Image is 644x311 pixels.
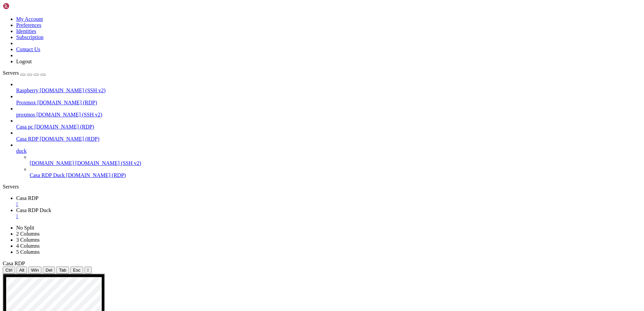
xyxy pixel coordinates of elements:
[3,184,641,190] div: Servers
[16,237,40,243] a: 3 Columns
[16,46,40,52] a: Contact Us
[16,28,36,34] a: Identities
[16,124,641,130] a: Casa pc [DOMAIN_NAME] (RDP)
[19,268,25,273] span: Alt
[56,267,69,274] button: Tab
[17,267,27,274] button: Alt
[66,172,126,178] span: [DOMAIN_NAME] (RDP)
[3,261,25,266] span: Casa RDP
[16,81,641,94] li: Raspberry [DOMAIN_NAME] (SSH v2)
[16,88,641,94] a: Raspberry [DOMAIN_NAME] (SSH v2)
[16,130,641,142] li: Casa RDP [DOMAIN_NAME] (RDP)
[30,172,65,178] span: Casa RDP Duck
[16,201,641,207] a: 
[16,136,38,142] span: Casa RDP
[30,160,641,166] a: [DOMAIN_NAME] [DOMAIN_NAME] (SSH v2)
[16,225,34,231] a: No Split
[30,160,74,166] span: [DOMAIN_NAME]
[16,124,33,130] span: Casa pc
[28,267,41,274] button: Win
[87,268,89,273] div: 
[16,112,35,117] span: proxmos
[16,106,641,118] li: proxmos [DOMAIN_NAME] (SSH v2)
[16,195,38,201] span: Casa RDP
[16,136,641,142] a: Casa RDP [DOMAIN_NAME] (RDP)
[59,268,66,273] span: Tab
[16,94,641,106] li: Proxmox [DOMAIN_NAME] (RDP)
[36,112,102,117] span: [DOMAIN_NAME] (SSH v2)
[3,3,41,9] img: Shellngn
[3,267,15,274] button: Ctrl
[16,118,641,130] li: Casa pc [DOMAIN_NAME] (RDP)
[43,267,55,274] button: Del
[3,70,19,76] span: Servers
[16,34,43,40] a: Subscription
[5,268,12,273] span: Ctrl
[45,268,52,273] span: Del
[16,213,641,219] a: 
[16,231,40,237] a: 2 Columns
[30,166,641,178] li: Casa RDP Duck [DOMAIN_NAME] (RDP)
[16,207,641,219] a: Casa RDP Duck
[16,148,641,154] a: duck
[16,243,40,249] a: 4 Columns
[16,112,641,118] a: proxmos [DOMAIN_NAME] (SSH v2)
[37,100,97,105] span: [DOMAIN_NAME] (RDP)
[3,70,46,76] a: Servers
[16,249,40,255] a: 5 Columns
[34,124,94,130] span: [DOMAIN_NAME] (RDP)
[30,154,641,166] li: [DOMAIN_NAME] [DOMAIN_NAME] (SSH v2)
[16,195,641,207] a: Casa RDP
[85,267,92,274] button: 
[75,160,141,166] span: [DOMAIN_NAME] (SSH v2)
[70,267,83,274] button: Esc
[40,136,99,142] span: [DOMAIN_NAME] (RDP)
[16,207,51,213] span: Casa RDP Duck
[16,100,641,106] a: Proxmox [DOMAIN_NAME] (RDP)
[16,22,41,28] a: Preferences
[40,88,106,93] span: [DOMAIN_NAME] (SSH v2)
[16,100,36,105] span: Proxmox
[16,148,27,154] span: duck
[31,268,39,273] span: Win
[30,172,641,178] a: Casa RDP Duck [DOMAIN_NAME] (RDP)
[16,16,43,22] a: My Account
[16,88,38,93] span: Raspberry
[73,268,80,273] span: Esc
[16,59,32,64] a: Logout
[16,142,641,178] li: duck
